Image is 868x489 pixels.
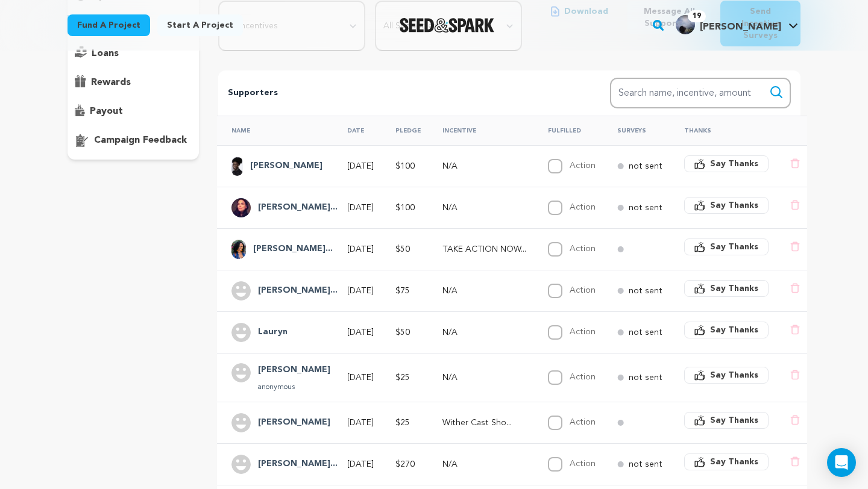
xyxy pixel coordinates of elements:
[68,131,199,150] button: campaign feedback
[258,382,330,392] p: anonymous
[688,10,706,22] span: 19
[610,78,791,108] input: Search name, incentive, amount
[428,116,533,145] th: Incentive
[684,412,769,429] button: Say Thanks
[533,116,603,145] th: Fulfilled
[231,455,251,474] img: user.png
[381,116,428,145] th: Pledge
[347,326,374,338] p: [DATE]
[710,414,758,426] span: Say Thanks
[629,160,662,172] p: not sent
[684,367,769,384] button: Say Thanks
[68,73,199,92] button: rewards
[442,458,526,470] p: N/A
[570,286,596,294] label: Action
[347,285,374,297] p: [DATE]
[570,373,596,381] label: Action
[347,160,374,172] p: [DATE]
[676,15,695,34] img: b15dc89419a32e62.jpg
[395,419,410,427] span: $25
[442,372,526,384] p: N/A
[710,456,758,468] span: Say Thanks
[217,116,333,145] th: Name
[68,14,150,36] a: Fund a project
[673,13,800,38] span: Logan J.'s Profile
[629,458,662,470] p: not sent
[700,22,781,32] span: [PERSON_NAME]
[629,285,662,297] p: not sent
[258,363,330,378] h4: Tanya Freeman
[570,328,596,336] label: Action
[684,322,769,338] button: Say Thanks
[395,245,410,254] span: $50
[442,417,526,429] p: Wither Cast Shoutouts
[570,161,596,170] label: Action
[442,285,526,297] p: N/A
[347,372,374,384] p: [DATE]
[570,459,596,468] label: Action
[157,14,243,36] a: Start a project
[442,243,526,255] p: TAKE ACTION NOW: Help Reunite Families & Support Wither
[231,281,251,301] img: user.png
[92,46,119,61] p: loans
[90,104,123,119] p: payout
[258,416,330,430] h4: Habib Y
[91,75,131,90] p: rewards
[231,157,243,176] img: AEBO%20Headshot.jpg
[710,369,758,381] span: Say Thanks
[258,325,288,340] h4: Lauryn
[710,158,758,170] span: Say Thanks
[250,159,322,173] h4: Adanne Ebo
[684,280,769,297] button: Say Thanks
[670,116,776,145] th: Thanks
[231,363,251,382] img: user.png
[710,324,758,336] span: Say Thanks
[258,457,338,472] h4: Kevin Blanchard “The Closer”
[570,244,596,253] label: Action
[710,199,758,211] span: Say Thanks
[231,323,251,342] img: user.png
[603,116,670,145] th: Surveys
[676,15,781,34] div: Logan J.'s Profile
[395,328,410,337] span: $50
[570,203,596,211] label: Action
[684,453,769,470] button: Say Thanks
[629,326,662,338] p: not sent
[68,44,199,63] button: loans
[347,243,374,255] p: [DATE]
[395,373,410,382] span: $25
[570,418,596,426] label: Action
[347,417,374,429] p: [DATE]
[710,282,758,294] span: Say Thanks
[442,160,526,172] p: N/A
[629,372,662,384] p: not sent
[333,116,381,145] th: Date
[347,458,374,470] p: [DATE]
[710,241,758,253] span: Say Thanks
[258,284,338,298] h4: Alexander Howell
[684,155,769,172] button: Say Thanks
[684,197,769,214] button: Say Thanks
[395,287,410,295] span: $75
[395,460,415,469] span: $270
[400,18,494,33] img: Seed&Spark Logo Dark Mode
[94,133,187,148] p: campaign feedback
[231,413,251,432] img: user.png
[442,326,526,338] p: N/A
[442,202,526,214] p: N/A
[673,13,800,34] a: Logan J.'s Profile
[231,240,246,259] img: curly%20headshot.jpg
[395,204,415,212] span: $100
[347,202,374,214] p: [DATE]
[68,102,199,121] button: payout
[253,242,333,257] h4: Elizabeth Franco
[258,201,338,215] h4: Mylissa Fitzsimmons
[684,238,769,255] button: Say Thanks
[395,162,415,170] span: $100
[400,18,494,33] a: Seed&Spark Homepage
[228,86,571,101] p: Supporters
[629,202,662,214] p: not sent
[231,198,251,217] img: profile%20photo.JPG
[827,448,856,477] div: Open Intercom Messenger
